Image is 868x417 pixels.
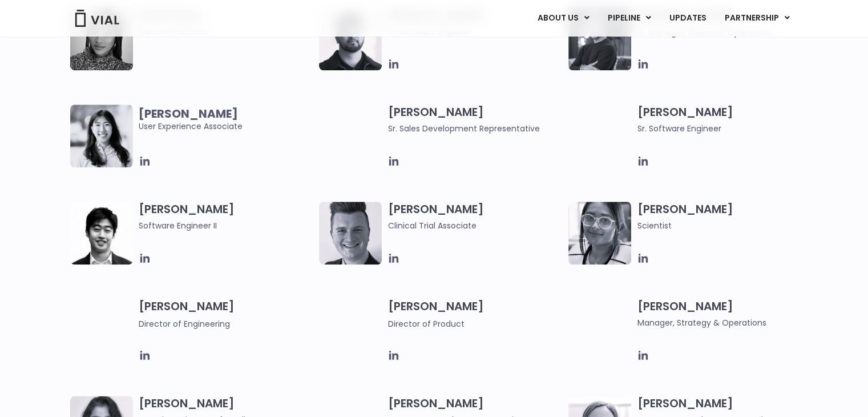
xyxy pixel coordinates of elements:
[637,122,812,135] span: Sr. Software Engineer
[568,202,631,264] img: Headshot of smiling woman named Anjali
[387,105,563,135] h3: [PERSON_NAME]
[637,316,812,329] span: Manager, Strategy & Operations
[568,299,631,362] img: Kyle Mayfield
[568,7,631,70] img: Headshot of smiling man named Jared
[139,202,314,232] h3: [PERSON_NAME]
[139,318,230,330] span: Director of Engineering
[139,219,314,232] span: Software Engineer II
[70,202,133,264] img: Jason Zhang
[319,202,382,264] img: Headshot of smiling man named Collin
[637,299,812,329] h3: [PERSON_NAME]
[387,219,563,232] span: Clinical Trial Associate
[715,9,798,28] a: PARTNERSHIPMenu Toggle
[74,10,120,27] img: Vial Logo
[319,7,382,70] img: Headshot of smiling of man named Gurman
[319,299,382,362] img: Smiling woman named Ira
[139,106,238,122] b: [PERSON_NAME]
[528,9,597,28] a: ABOUT USMenu Toggle
[387,202,563,232] h3: [PERSON_NAME]
[139,299,314,330] h3: [PERSON_NAME]
[637,202,812,232] h3: [PERSON_NAME]
[70,7,133,70] img: A woman wearing a leopard print shirt in a black and white photo.
[387,318,464,330] span: Director of Product
[319,105,382,167] img: Image of smiling man named Hugo
[387,122,563,135] span: Sr. Sales Development Representative
[637,105,812,135] h3: [PERSON_NAME]
[387,299,563,330] h3: [PERSON_NAME]
[139,107,314,133] span: User Experience Associate
[598,9,659,28] a: PIPELINEMenu Toggle
[637,219,812,232] span: Scientist
[70,299,133,362] img: Igor
[660,9,714,28] a: UPDATES
[568,105,631,167] img: Fran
